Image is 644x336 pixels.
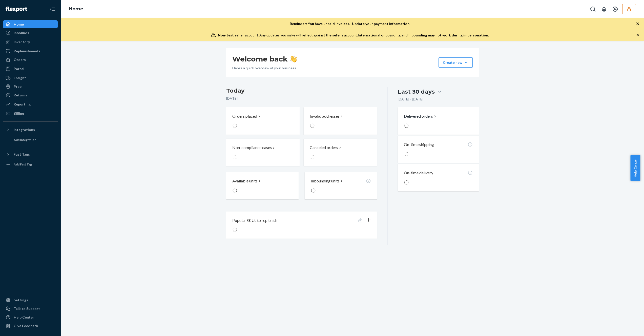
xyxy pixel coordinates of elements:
p: On-time delivery [404,170,433,176]
div: Give Feedback [14,323,38,328]
button: Open account menu [610,4,620,14]
button: Help Center [630,155,640,181]
div: Inventory [14,39,30,45]
a: Returns [3,91,58,99]
div: Settings [14,298,28,303]
div: Talk to Support [14,306,40,311]
p: Inbounding units [311,178,340,184]
a: Home [3,20,58,28]
button: Talk to Support [3,305,58,313]
button: Orders placed [226,107,300,135]
ol: breadcrumbs [65,2,87,16]
div: Add Fast Tag [14,162,32,166]
span: International onboarding and inbounding may not work during impersonation. [358,33,489,37]
img: Flexport logo [6,7,27,12]
div: Orders [14,57,26,62]
div: Help Center [14,315,34,320]
a: Home [69,6,83,12]
p: [DATE] [226,96,377,101]
a: Billing [3,109,58,117]
a: Prep [3,82,58,91]
div: Freight [14,75,26,80]
div: Add Integration [14,138,36,142]
a: Add Integration [3,136,58,144]
div: Parcel [14,66,24,71]
div: Fast Tags [14,152,30,157]
p: Non-compliance cases [232,145,272,151]
h3: Today [226,87,377,95]
div: Returns [14,93,27,98]
a: Orders [3,56,58,64]
a: Help Center [3,313,58,321]
p: On-time shipping [404,142,434,148]
p: Here’s a quick overview of your business [232,66,297,71]
a: Add Fast Tag [3,160,58,169]
p: Available units [232,178,258,184]
div: Prep [14,84,22,89]
button: Fast Tags [3,150,58,158]
div: Any updates you make will reflect against the seller's account. [218,33,489,38]
button: Give Feedback [3,322,58,330]
a: Inventory [3,38,58,46]
button: Open Search Box [588,4,598,14]
a: Freight [3,74,58,82]
button: Canceled orders [304,139,377,166]
button: Inbounding units [305,172,377,199]
button: Integrations [3,126,58,134]
p: Canceled orders [310,145,338,151]
div: Inbounds [14,30,29,35]
a: Settings [3,296,58,304]
div: Replenishments [14,49,40,54]
button: Non-compliance cases [226,139,300,166]
a: Reporting [3,100,58,108]
button: Open notifications [599,4,609,14]
p: Popular SKUs to replenish [232,218,277,223]
p: Reminder: You have unpaid invoices. [290,21,410,26]
div: Home [14,22,24,27]
p: [DATE] - [DATE] [398,97,423,102]
div: Billing [14,111,24,116]
a: Inbounds [3,29,58,37]
div: Last 30 days [398,88,435,96]
button: Create new [439,57,473,68]
button: Available units [226,172,299,199]
span: Non-test seller account: [218,33,259,37]
div: Reporting [14,102,31,107]
a: Replenishments [3,47,58,55]
a: Update your payment information. [352,22,410,26]
button: Invalid addresses [304,107,377,135]
div: Integrations [14,127,35,132]
h1: Welcome back [232,54,297,64]
button: Delivered orders [404,113,437,119]
p: Orders placed [232,113,257,119]
button: Close Navigation [48,4,58,14]
a: Parcel [3,65,58,73]
p: Invalid addresses [310,113,340,119]
img: hand-wave emoji [290,55,297,62]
